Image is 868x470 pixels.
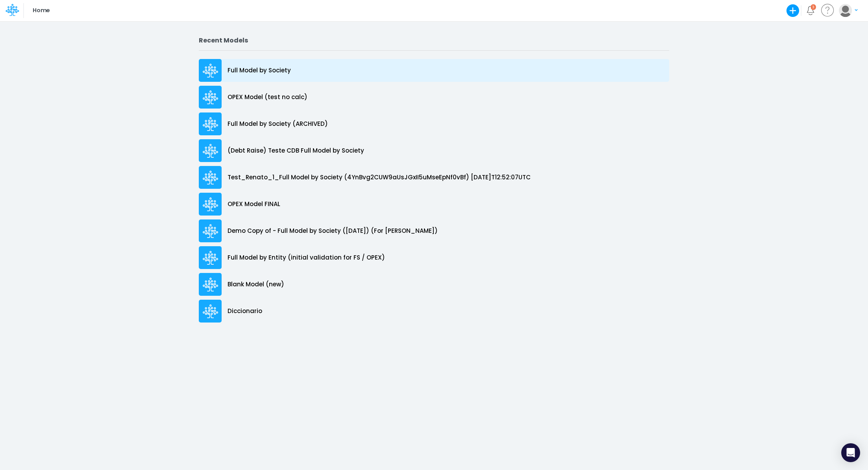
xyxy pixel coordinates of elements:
a: Full Model by Society (ARCHIVED) [199,111,669,137]
p: OPEX Model (test no calc) [228,93,307,102]
p: Home [33,6,50,15]
p: Blank Model (new) [228,280,284,289]
p: (Debt Raise) Teste CDB Full Model by Society [228,146,364,155]
a: Test_Renato_1_Full Model by Society (4YnBvg2CUW9aUsJGxII5uMseEpNf0vBf) [DATE]T12:52:07UTC [199,164,669,191]
p: OPEX Model FINAL [228,200,280,209]
a: Blank Model (new) [199,271,669,298]
div: Open Intercom Messenger [841,443,860,462]
a: Diccionario [199,298,669,324]
a: (Debt Raise) Teste CDB Full Model by Society [199,137,669,164]
a: OPEX Model (test no calc) [199,84,669,111]
p: Demo Copy of - Full Model by Society ([DATE]) (For [PERSON_NAME]) [228,227,438,236]
a: OPEX Model FINAL [199,191,669,217]
p: Full Model by Society [228,66,291,75]
div: 3 unread items [812,5,814,9]
p: Test_Renato_1_Full Model by Society (4YnBvg2CUW9aUsJGxII5uMseEpNf0vBf) [DATE]T12:52:07UTC [228,173,531,182]
p: Full Model by Entity (initial validation for FS / OPEX) [228,253,385,262]
a: Full Model by Entity (initial validation for FS / OPEX) [199,244,669,271]
p: Diccionario [228,307,262,316]
a: Notifications [806,6,815,15]
p: Full Model by Society (ARCHIVED) [228,120,328,129]
a: Full Model by Society [199,57,669,84]
a: Demo Copy of - Full Model by Society ([DATE]) (For [PERSON_NAME]) [199,217,669,244]
h2: Recent Models [199,37,669,44]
